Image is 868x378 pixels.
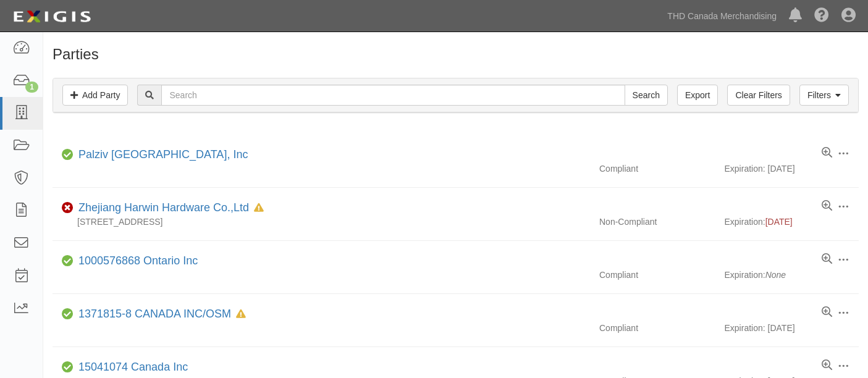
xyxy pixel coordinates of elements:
div: Palziv North America, Inc [74,147,248,163]
a: View results summary [822,253,832,266]
i: Compliant [62,363,74,372]
i: None [765,270,786,280]
div: Expiration: [DATE] [725,322,859,334]
i: In Default since 02/14/2025 [236,310,246,319]
a: Clear Filters [727,85,790,106]
a: Palziv [GEOGRAPHIC_DATA], Inc [78,148,248,161]
img: logo-5460c22ac91f19d4615b14bd174203de0afe785f0fc80cf4dbbc73dc1793850b.png [9,6,95,28]
i: Compliant [62,151,74,159]
i: In Default since 08/06/2025 [254,204,264,212]
input: Search [161,85,625,106]
div: Compliant [590,269,725,281]
i: Compliant [62,310,74,319]
div: Expiration: [725,216,859,228]
a: Zhejiang Harwin Hardware Co.,Ltd [78,201,249,214]
div: 1000576868 Ontario Inc [74,253,198,269]
i: Help Center - Complianz [814,9,829,23]
a: View results summary [822,306,832,319]
div: Non-Compliant [590,216,725,228]
a: 1371815-8 CANADA INC/OSM [78,308,231,320]
a: View results summary [822,147,832,159]
input: Search [625,85,668,106]
span: [DATE] [765,217,793,227]
div: Expiration: [DATE] [725,162,859,175]
a: THD Canada Merchandising [661,4,783,28]
a: Add Party [62,85,128,106]
i: Non-Compliant [62,204,74,212]
div: 1371815-8 CANADA INC/OSM [74,306,246,322]
i: Compliant [62,257,74,266]
div: [STREET_ADDRESS] [53,216,590,228]
div: Compliant [590,322,725,334]
div: 15041074 Canada Inc [74,359,188,376]
a: View results summary [822,200,832,212]
a: 1000576868 Ontario Inc [78,254,198,267]
div: Compliant [590,162,725,175]
div: Zhejiang Harwin Hardware Co.,Ltd [74,200,264,216]
div: Expiration: [725,269,859,281]
a: Export [677,85,718,106]
a: Filters [799,85,849,106]
a: View results summary [822,359,832,372]
h1: Parties [53,46,859,62]
div: 1 [25,82,38,93]
a: 15041074 Canada Inc [78,361,188,373]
